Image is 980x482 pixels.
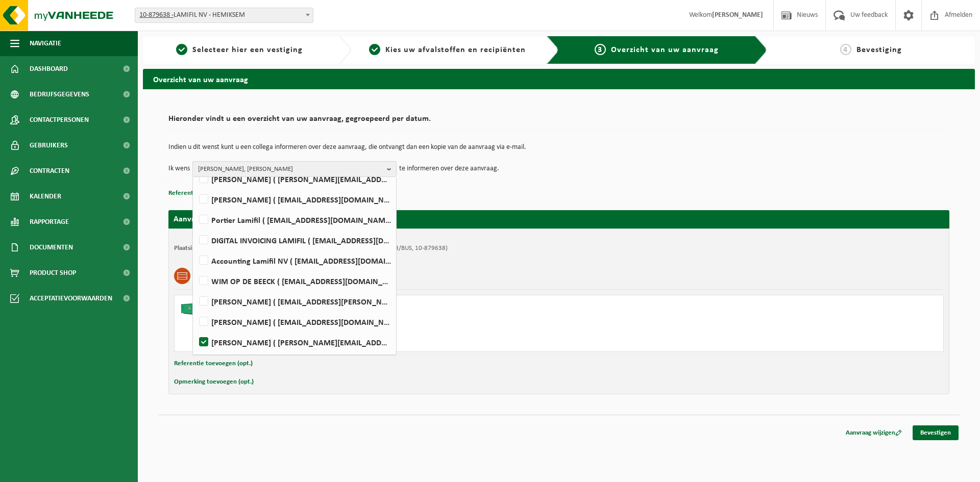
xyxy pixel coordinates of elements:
[385,46,526,54] span: Kies uw afvalstoffen en recipiënten
[174,245,218,251] strong: Plaatsingsadres:
[856,46,902,54] span: Bevestiging
[30,158,69,184] span: Contracten
[399,161,499,176] p: te informeren over deze aanvraag.
[198,162,383,177] span: [PERSON_NAME], [PERSON_NAME]
[30,286,112,311] span: Acceptatievoorwaarden
[168,144,949,151] p: Indien u dit wenst kunt u een collega informeren over deze aanvraag, die ontvangt dan een kopie v...
[135,8,313,23] span: 10-879638 - LAMIFIL NV - HEMIKSEM
[168,115,949,129] h2: Hieronder vindt u een overzicht van uw aanvraag, gegroepeerd per datum.
[197,212,391,227] label: Portier Lamifil ( [EMAIL_ADDRESS][DOMAIN_NAME] )
[712,11,763,19] strong: [PERSON_NAME]
[148,44,331,56] a: 1Selecteer hier een vestiging
[197,233,391,248] label: DIGITAL INVOICING LAMIFIL ( [EMAIL_ADDRESS][DOMAIN_NAME] )
[30,107,89,133] span: Contactpersonen
[838,425,910,440] a: Aanvraag wijzigen
[220,317,600,325] div: Ophalen en plaatsen lege container
[197,314,391,329] label: [PERSON_NAME] ( [EMAIL_ADDRESS][DOMAIN_NAME] )
[356,44,539,56] a: 2Kies uw afvalstoffen en recipiënten
[369,44,380,55] span: 2
[174,375,254,389] button: Opmerking toevoegen (opt.)
[143,69,975,89] h2: Overzicht van uw aanvraag
[174,215,250,223] strong: Aanvraag voor [DATE]
[197,294,391,309] label: [PERSON_NAME] ( [EMAIL_ADDRESS][PERSON_NAME][DOMAIN_NAME] )
[30,235,73,260] span: Documenten
[220,338,600,346] div: Containers: C30 - 931
[595,44,606,55] span: 3
[220,330,600,338] div: Aantal: 1
[30,56,68,82] span: Dashboard
[168,161,190,176] p: Ik wens
[197,192,391,207] label: [PERSON_NAME] ( [EMAIL_ADDRESS][DOMAIN_NAME] )
[840,44,851,55] span: 4
[168,187,247,200] button: Referentie toevoegen (opt.)
[139,11,174,19] tcxspan: Call 10-879638 - via 3CX
[192,161,397,176] button: [PERSON_NAME], [PERSON_NAME]
[180,300,210,316] img: HK-XC-30-GN-00.png
[197,335,391,350] label: [PERSON_NAME] ( [PERSON_NAME][EMAIL_ADDRESS][DOMAIN_NAME] )
[192,46,303,54] span: Selecteer hier een vestiging
[30,82,89,107] span: Bedrijfsgegevens
[174,357,253,370] button: Referentie toevoegen (opt.)
[30,209,69,235] span: Rapportage
[30,260,76,286] span: Product Shop
[176,44,187,55] span: 1
[197,273,391,289] label: WIM OP DE BEECK ( [EMAIL_ADDRESS][DOMAIN_NAME] )
[913,425,959,440] a: Bevestigen
[197,171,391,187] label: [PERSON_NAME] ( [PERSON_NAME][EMAIL_ADDRESS][DOMAIN_NAME] )
[30,133,68,158] span: Gebruikers
[197,253,391,268] label: Accounting Lamifil NV ( [EMAIL_ADDRESS][DOMAIN_NAME] )
[611,46,719,54] span: Overzicht van uw aanvraag
[30,184,61,209] span: Kalender
[30,31,61,56] span: Navigatie
[135,8,313,22] span: 10-879638 - LAMIFIL NV - HEMIKSEM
